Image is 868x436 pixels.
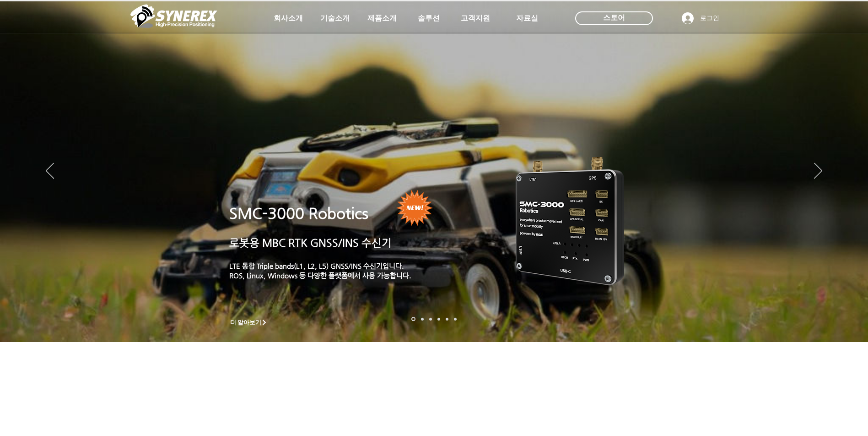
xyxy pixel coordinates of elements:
[409,317,459,321] nav: 슬라이드
[503,143,638,296] img: KakaoTalk_20241224_155801212.png
[418,14,440,23] span: 솔루션
[46,163,54,180] button: 이전
[274,14,303,23] span: 회사소개
[229,237,392,249] a: 로봇용 MBC RTK GNSS/INS 수신기
[229,205,368,222] a: SMC-3000 Robotics
[814,163,822,180] button: 다음
[675,10,726,27] button: 로그인
[229,271,411,279] a: ROS, Linux, Windows 등 다양한 플랫폼에서 사용 가능합니다.
[367,14,397,23] span: 제품소개
[230,319,262,327] span: 더 알아보기
[312,9,358,27] a: 기술소개
[504,9,550,27] a: 자료실
[453,9,498,27] a: 고객지원
[429,318,432,320] a: 측량 IoT
[446,318,448,320] a: 로봇
[575,11,653,25] div: 스토어
[411,317,415,321] a: 로봇- SMC 2000
[229,262,404,270] a: LTE 통합 Triple bands(L1, L2, L5) GNSS/INS 수신기입니다.
[516,14,538,23] span: 자료실
[421,318,424,320] a: 드론 8 - SMC 2000
[437,318,440,320] a: 자율주행
[454,318,457,320] a: 정밀농업
[697,14,722,23] span: 로그인
[130,2,217,30] img: 씨너렉스_White_simbol_대지 1.png
[265,9,311,27] a: 회사소개
[320,14,350,23] span: 기술소개
[603,13,625,23] span: 스토어
[406,9,452,27] a: 솔루션
[461,14,490,23] span: 고객지원
[226,317,272,328] a: 더 알아보기
[359,9,405,27] a: 제품소개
